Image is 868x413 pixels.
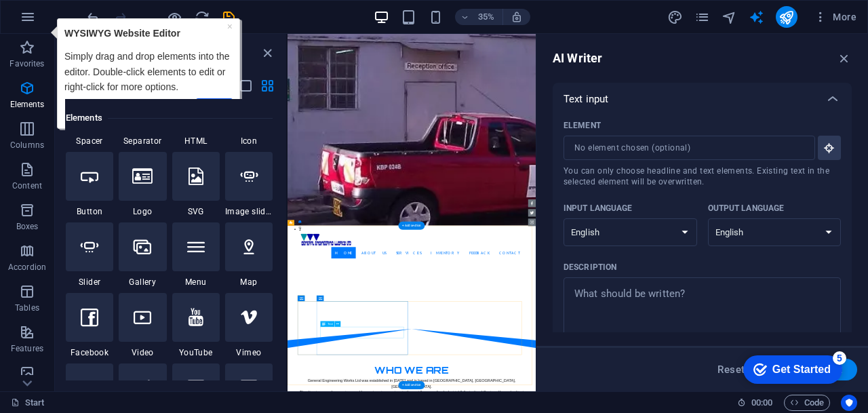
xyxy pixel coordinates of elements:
div: Close tooltip [180,1,186,16]
div: Get Started 5 items remaining, 0% complete [11,7,110,35]
div: Image slider [225,152,273,217]
p: Tables [15,302,39,313]
button: grid-view [259,77,275,94]
select: Output language [708,218,842,246]
button: ElementYou can only choose headline and text elements. Existing text in the selected element will... [818,136,841,160]
div: YouTube [172,293,220,358]
button: publish [776,6,797,28]
div: Facebook [66,293,113,358]
select: Input language [564,218,697,246]
button: pages [694,9,711,25]
span: Facebook [66,347,113,358]
span: YouTube [172,347,220,358]
span: Gallery [119,277,166,288]
p: Columns [10,140,44,151]
div: Video [119,293,166,358]
p: Input language [564,203,633,214]
span: More [814,10,856,24]
div: Vimeo [225,293,273,358]
span: Icon [225,136,273,146]
button: Click here to leave preview mode and continue editing [166,9,182,25]
p: Features [11,343,43,354]
p: Content [12,180,42,191]
h6: Session time [737,395,773,411]
div: Button [66,152,113,217]
button: Usercentrics [841,395,857,411]
p: Accordion [8,262,46,273]
button: 35% [455,9,503,25]
a: Next [149,80,186,100]
i: AI Writer [749,9,764,25]
h6: Elements [66,110,273,126]
p: Elements [10,99,45,110]
span: Reset [717,364,745,375]
i: On resize automatically adjust zoom level to fit chosen device. [511,11,523,23]
a: Click to cancel selection. Double-click to open Pages [11,395,45,411]
i: Design (Ctrl+Alt+Y) [667,9,683,25]
button: close panel [259,45,275,61]
i: Reload page [194,9,210,25]
i: Pages (Ctrl+Alt+S) [694,9,710,25]
span: Map [225,277,273,288]
span: : [761,397,763,408]
span: 00 00 [751,395,772,411]
button: More [808,6,862,28]
h6: 35% [475,9,497,25]
span: Video [119,347,166,358]
span: HTML [172,136,220,146]
div: Text input [553,83,852,115]
button: navigator [722,9,738,25]
div: Slider [66,222,113,288]
div: Logo [119,152,166,217]
input: ElementYou can only choose headline and text elements. Existing text in the selected element will... [564,136,806,160]
span: Image slider [225,206,273,217]
i: Undo: Delete elements (Ctrl+Z) [85,9,101,25]
div: Map [225,222,273,288]
a: × [180,3,186,14]
span: Menu [172,277,220,288]
div: + Add section [399,221,425,229]
textarea: Description [570,284,834,328]
button: save [220,9,237,25]
button: undo [85,9,101,25]
span: Text [328,322,333,325]
div: Text input [553,115,852,357]
button: Reset [710,359,752,380]
button: design [667,9,684,25]
span: Logo [119,206,166,217]
i: Save (Ctrl+S) [221,9,237,25]
span: Spacer [66,136,113,146]
span: Slider [66,277,113,288]
button: Code [784,395,830,411]
p: Boxes [16,221,39,232]
button: reload [193,9,210,25]
div: Get Started [40,15,98,27]
span: SVG [172,206,220,217]
div: Menu [172,222,220,288]
p: Simply drag and drop elements into the editor. Double-click elements to edit or right-click for m... [18,31,186,76]
p: Favorites [9,58,44,69]
div: 5 [100,3,114,16]
p: Text input [564,92,608,106]
h6: AI Writer [553,50,602,66]
p: Output language [708,203,785,214]
span: Code [790,395,824,411]
p: Element [564,120,601,131]
span: Separator [119,136,166,146]
p: Description [564,262,616,273]
span: You can only choose headline and text elements. Existing text in the selected element will be ove... [564,165,841,187]
strong: WYSIWYG Website Editor [18,9,134,20]
div: SVG [172,152,220,217]
span: Vimeo [225,347,273,358]
div: + Add section [399,381,425,389]
span: Button [66,206,113,217]
button: list-view [237,77,254,94]
button: text_generator [749,9,765,25]
div: Gallery [119,222,166,288]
